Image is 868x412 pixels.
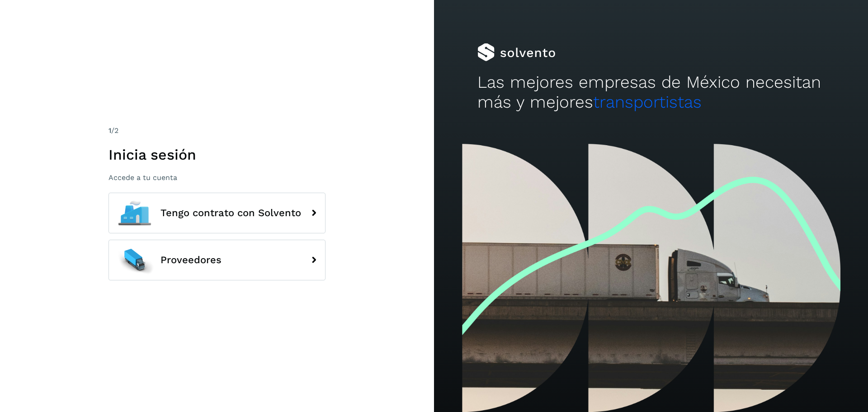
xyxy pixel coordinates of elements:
span: 1 [108,126,111,135]
span: Tengo contrato con Solvento [160,208,301,218]
p: Accede a tu cuenta [108,173,325,182]
div: /2 [108,125,325,136]
h1: Inicia sesión [108,146,325,163]
span: Proveedores [160,255,222,265]
h2: Las mejores empresas de México necesitan más y mejores [477,72,825,113]
button: Tengo contrato con Solvento [108,193,325,233]
button: Proveedores [108,240,325,280]
span: transportistas [593,92,702,112]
